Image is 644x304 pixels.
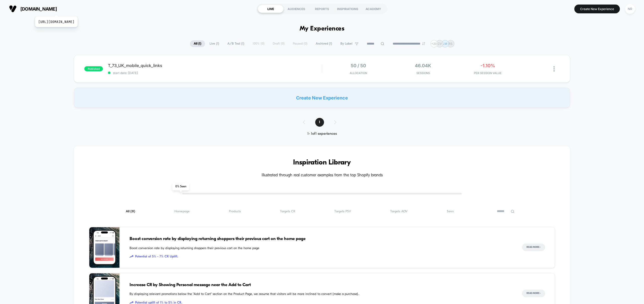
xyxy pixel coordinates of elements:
[315,118,324,127] span: 1
[340,42,352,46] span: By Label
[390,210,408,213] span: Targets AOV
[350,71,367,75] span: Allocation
[351,63,366,68] span: 50 / 50
[300,25,345,32] h1: My Experiences
[430,40,438,47] div: + 20
[258,5,284,13] div: LIVE
[130,236,512,242] span: Boost conversion rate by displaying returning shoppers their previous cart on the home page
[126,210,135,213] span: All
[392,71,454,75] span: Sessions
[574,5,620,13] button: Create New Experience
[480,63,495,68] span: -1.10%
[422,42,425,45] img: end
[130,246,512,251] span: Boost conversion rate by displaying returning shoppers their previous cart on the home page
[335,5,360,13] div: INSPIRATIONS
[284,5,309,13] div: AUDIENCES
[360,5,386,13] div: ACADEMY
[625,4,635,14] div: NR
[190,40,205,47] span: All ( 1 )
[334,210,351,213] span: Targets PSV
[174,210,190,213] span: Homepage
[312,40,336,47] span: Archived ( 1 )
[130,254,512,259] span: Potential of 5% - 7% CR Uplift.
[447,210,454,213] span: Seen
[457,71,519,75] span: PER SESSION VALUE
[449,42,453,46] p: RS
[108,63,322,68] span: T_73_UK_mobile_quick_links
[89,159,555,167] h3: Inspiration Library
[20,6,57,12] span: [DOMAIN_NAME]
[298,132,346,136] div: 1 - 1 of 1 experiences
[224,40,248,47] span: A/B Test ( 1 )
[553,66,555,72] img: close
[108,71,322,75] span: start date: [DATE]
[130,210,135,213] span: ( 31 )
[229,210,241,213] span: Products
[522,244,545,251] button: Read More>
[89,227,119,268] img: Boost conversion rate by displaying returning shoppers their previous cart on the home page
[130,282,512,288] span: Increase CR by Showing Personal message near the Add to Cart
[309,5,335,13] div: REPORTS
[280,210,295,213] span: Targets CR
[130,292,512,297] span: By displaying relevant promotions below the "Add to Cart" section on the Product Page, we assume ...
[8,5,58,13] button: [DOMAIN_NAME][URL][DOMAIN_NAME]
[624,4,636,14] button: NR
[89,173,555,178] h4: Illustrated through real customer examples from the top Shopify brands
[206,40,223,47] span: Live ( 1 )
[9,5,17,13] img: Visually logo
[172,183,189,190] span: 0 % Seen
[437,42,442,46] p: CV
[84,66,103,71] span: published
[415,63,431,68] span: 46.04k
[74,88,570,108] div: Create New Experience
[443,42,447,46] p: LM
[522,290,545,297] button: Read More>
